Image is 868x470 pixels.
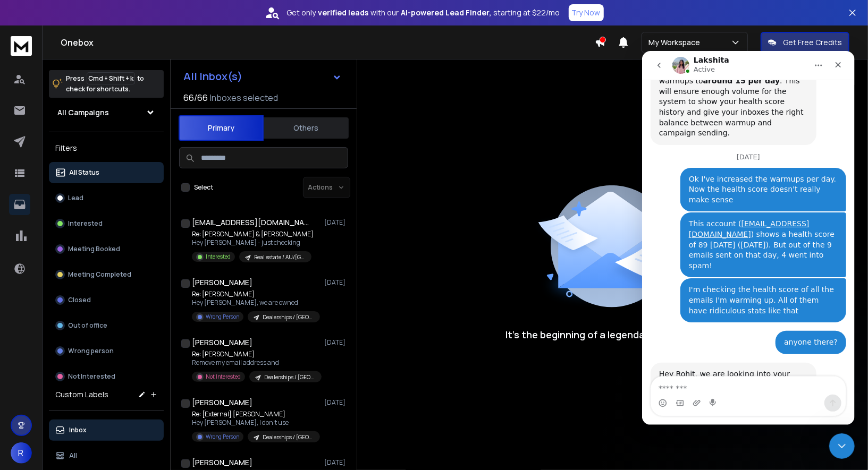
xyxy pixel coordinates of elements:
p: Interested [68,219,103,228]
p: Interested [206,253,231,261]
iframe: Intercom live chat [642,51,855,425]
button: Lead [49,187,164,209]
p: Not Interested [68,372,115,381]
h1: All Campaigns [57,107,109,118]
p: Wrong Person [206,313,239,321]
button: Wrong person [49,340,164,362]
p: All [69,451,77,460]
button: All Inbox(s) [175,66,350,87]
button: Try Now [569,4,604,21]
p: Dealerships / [GEOGRAPHIC_DATA] [263,433,314,441]
strong: verified leads [318,7,369,18]
label: Select [194,183,213,192]
p: Get only with our starting at $22/mo [287,7,560,18]
img: logo [11,36,32,56]
p: Hey [PERSON_NAME], we are owned [192,298,319,307]
p: Lead [68,194,83,202]
p: [DATE] [324,398,348,407]
button: Meeting Completed [49,264,164,285]
p: Closed [68,296,91,304]
p: Dealerships / [GEOGRAPHIC_DATA] [264,373,315,381]
p: Inbox [69,426,87,434]
p: Wrong Person [206,433,239,441]
p: My Workspace [648,37,704,48]
p: Real estate / AU/[GEOGRAPHIC_DATA] [254,253,305,261]
h1: [EMAIL_ADDRESS][DOMAIN_NAME] [192,217,309,228]
p: Wrong person [68,347,114,355]
h1: [PERSON_NAME] [192,337,252,348]
p: [DATE] [324,458,348,467]
h3: Filters [49,141,164,156]
h1: [PERSON_NAME] [192,397,252,408]
p: Re: [PERSON_NAME] [192,290,319,298]
button: Get Free Credits [761,32,849,53]
button: All Campaigns [49,102,164,123]
h3: Inboxes selected [210,91,278,104]
p: Dealerships / [GEOGRAPHIC_DATA] [263,313,314,321]
span: Cmd + Shift + k [87,72,135,84]
h1: All Inbox(s) [183,71,242,82]
h1: Onebox [61,36,595,49]
p: Try Now [572,7,601,18]
button: All [49,445,164,466]
button: Out of office [49,315,164,336]
p: Get Free Credits [783,37,842,48]
strong: AI-powered Lead Finder, [401,7,492,18]
p: Re: [External] [PERSON_NAME] [192,410,319,418]
h1: [PERSON_NAME] [192,457,252,468]
button: All Status [49,162,164,183]
p: Re: [PERSON_NAME] [192,350,319,358]
p: Meeting Completed [68,270,131,279]
button: R [11,442,32,464]
p: Remove my email address and [192,358,319,367]
button: Interested [49,213,164,234]
button: Others [264,116,349,140]
p: All Status [69,168,99,177]
p: Hey [PERSON_NAME], I don't use [192,418,319,427]
p: [DATE] [324,218,348,227]
p: It’s the beginning of a legendary conversation [506,327,720,342]
p: [DATE] [324,278,348,287]
h1: [PERSON_NAME] [192,277,252,288]
button: Closed [49,289,164,311]
p: Press to check for shortcuts. [66,73,144,95]
p: Re: [PERSON_NAME] & [PERSON_NAME] [192,230,314,238]
button: Meeting Booked [49,238,164,260]
button: Primary [179,115,264,141]
p: Hey [PERSON_NAME] - just checking [192,238,314,247]
iframe: Intercom live chat [829,433,855,459]
span: 66 / 66 [183,91,208,104]
p: [DATE] [324,338,348,347]
p: Out of office [68,321,107,330]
